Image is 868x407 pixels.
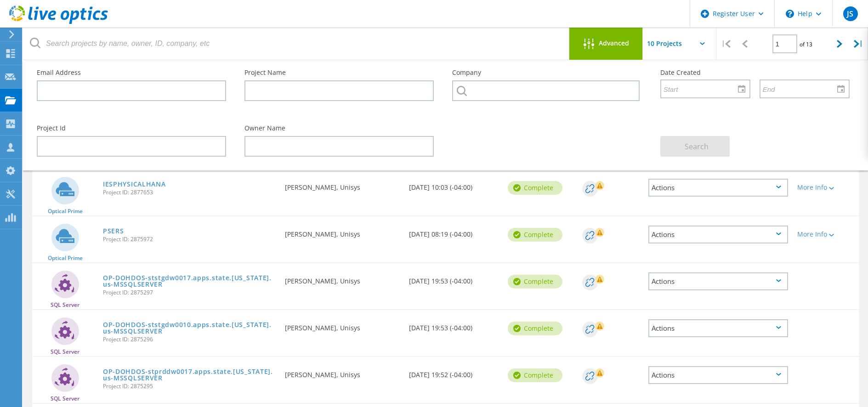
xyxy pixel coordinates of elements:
div: Actions [648,319,788,337]
span: of 13 [800,40,812,48]
div: Complete [508,368,562,382]
label: Date Created [660,69,850,76]
span: SQL Server [51,349,79,355]
span: JS [847,10,853,17]
div: [PERSON_NAME], Unisys [280,170,404,200]
div: [PERSON_NAME], Unisys [280,357,404,387]
span: Optical Prime [48,255,83,261]
span: SQL Server [51,396,79,401]
div: Actions [648,226,788,243]
div: [DATE] 19:52 (-04:00) [404,357,504,387]
div: Complete [508,228,562,242]
label: Company [452,69,641,76]
div: [DATE] 19:53 (-04:00) [404,310,504,340]
div: | [849,28,868,60]
svg: \n [786,10,794,18]
div: Actions [648,179,788,197]
span: Project ID: 2877653 [103,190,276,195]
span: Project ID: 2875297 [103,290,276,295]
div: More Info [797,231,854,237]
div: Complete [508,322,562,335]
a: IESPHYSICALHANA [103,181,166,187]
div: [DATE] 19:53 (-04:00) [404,263,504,294]
input: Start [661,80,743,97]
div: [DATE] 08:19 (-04:00) [404,216,504,247]
div: [PERSON_NAME], Unisys [280,216,404,247]
div: Complete [508,181,562,195]
a: OP-DOHDOS-ststgdw0010.apps.state.[US_STATE].us-MSSQLSERVER [103,322,276,334]
input: Search projects by name, owner, ID, company, etc [23,28,570,60]
span: Advanced [599,40,629,46]
div: | [716,28,735,60]
span: Project ID: 2875296 [103,337,276,342]
span: Project ID: 2875972 [103,237,276,242]
div: [PERSON_NAME], Unisys [280,263,404,294]
span: Optical Prime [48,209,83,214]
span: Project ID: 2875295 [103,384,276,389]
a: OP-DOHDOS-ststgdw0017.apps.state.[US_STATE].us-MSSQLSERVER [103,275,276,288]
label: Project Name [244,69,434,76]
div: More Info [797,184,854,191]
div: [DATE] 10:03 (-04:00) [404,170,504,200]
div: [PERSON_NAME], Unisys [280,310,404,340]
span: Search [685,141,709,152]
label: Email Address [37,69,226,76]
a: PSERS [103,228,124,234]
div: Actions [648,366,788,384]
div: Actions [648,272,788,290]
input: End [760,80,842,97]
a: Live Optics Dashboard [9,19,108,26]
label: Project Id [37,125,226,131]
div: Complete [508,275,562,288]
button: Search [660,136,730,157]
label: Owner Name [244,125,434,131]
span: SQL Server [51,302,79,308]
a: OP-DOHDOS-stprddw0017.apps.state.[US_STATE].us-MSSQLSERVER [103,368,276,381]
